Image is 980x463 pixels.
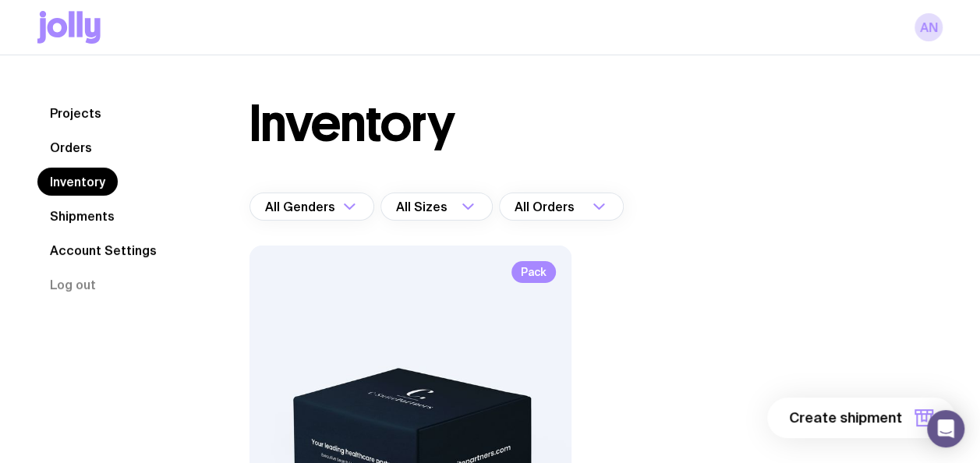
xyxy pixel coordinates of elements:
span: All Sizes [396,193,451,221]
div: Open Intercom Messenger [927,410,964,447]
input: Search for option [578,193,588,221]
div: Search for option [380,193,493,221]
a: AN [915,13,943,41]
button: Create shipment [767,398,955,438]
button: Log out [37,270,108,299]
div: Search for option [249,193,374,221]
span: Create shipment [789,408,902,427]
span: All Orders [515,193,578,221]
h1: Inventory [249,99,455,149]
span: Pack [511,261,556,283]
input: Search for option [451,193,457,221]
div: Search for option [499,193,624,221]
a: Inventory [37,168,118,196]
a: Shipments [37,202,127,230]
a: Account Settings [37,236,169,264]
span: All Genders [265,193,338,221]
a: Projects [37,99,114,127]
a: Orders [37,133,104,161]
